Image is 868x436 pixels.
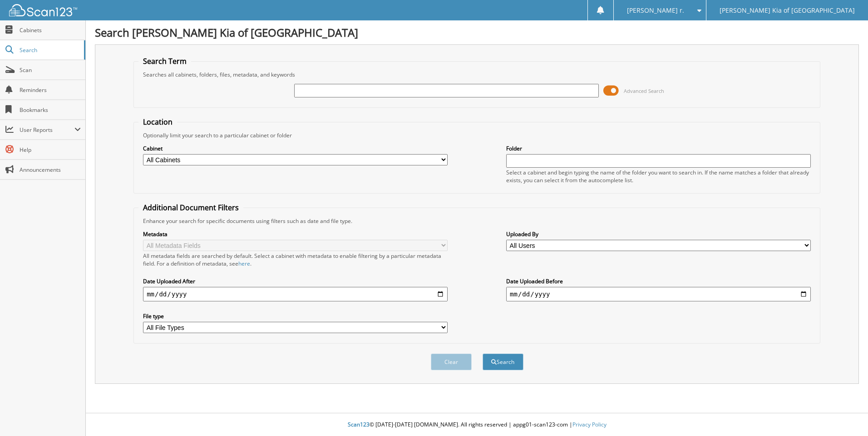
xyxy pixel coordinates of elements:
[143,252,448,267] div: All metadata fields are searched by default. Select a cabinet with metadata to enable filtering b...
[138,131,815,139] div: Optionally limit your search to a particular cabinet or folder
[143,145,448,152] label: Cabinet
[138,71,815,78] div: Searches all cabinets, folders, files, metadata, and keywords
[143,287,448,301] input: start
[143,277,448,285] label: Date Uploaded After
[20,106,81,114] span: Bookmarks
[138,117,177,127] legend: Location
[506,145,811,152] label: Folder
[86,414,868,436] div: © [DATE]-[DATE] [DOMAIN_NAME]. All rights reserved | appg01-scan123-com |
[572,421,607,428] a: Privacy Policy
[143,312,448,320] label: File type
[506,277,811,285] label: Date Uploaded Before
[483,354,523,370] button: Search
[95,25,859,40] h1: Search [PERSON_NAME] Kia of [GEOGRAPHIC_DATA]
[143,230,448,238] label: Metadata
[20,26,81,34] span: Cabinets
[431,354,472,370] button: Clear
[9,4,77,16] img: scan123-logo-white.svg
[20,66,81,74] span: Scan
[238,260,250,267] a: here
[138,203,243,213] legend: Additional Document Filters
[720,8,855,13] span: [PERSON_NAME] Kia of [GEOGRAPHIC_DATA]
[348,421,370,428] span: Scan123
[20,46,79,54] span: Search
[624,87,664,94] span: Advanced Search
[138,56,191,66] legend: Search Term
[627,8,684,13] span: [PERSON_NAME] r.
[506,230,811,238] label: Uploaded By
[20,126,74,134] span: User Reports
[20,166,81,174] span: Announcements
[506,169,811,184] div: Select a cabinet and begin typing the name of the folder you want to search in. If the name match...
[506,287,811,301] input: end
[138,217,815,225] div: Enhance your search for specific documents using filters such as date and file type.
[20,86,81,94] span: Reminders
[20,146,81,154] span: Help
